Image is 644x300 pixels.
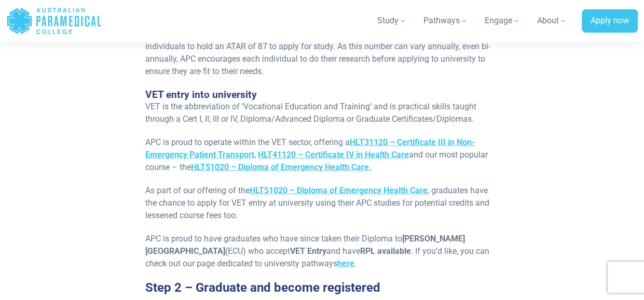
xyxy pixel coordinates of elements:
span: RPL available [360,246,411,256]
a: HLT51020 – Diploma of Emergency Health Care [250,185,428,195]
span: , [254,150,256,160]
a: Apply now [582,9,638,33]
span: APC is proud to operate within the VET sector, offering a [145,137,350,147]
a: HLT51020 – Diploma of Emergency Health Care. [191,162,372,172]
a: Pathways [417,6,474,35]
a: About [531,6,573,35]
span: and our most popular course – the [145,150,488,172]
span: and have [326,246,360,256]
a: here [337,259,354,268]
span: [PERSON_NAME][GEOGRAPHIC_DATA] [145,234,465,256]
span: As part of our offering of the [145,185,250,195]
span: VET Entry [290,246,326,256]
a: Australian Paramedical College [6,4,102,38]
span: VET entry into university [145,89,257,101]
a: Engage [478,6,527,35]
span: . If you’d like, you can check out our page dedicated to university pathways [145,246,489,268]
span: (ECU) who accept [225,246,290,256]
span: , graduates have the chance to apply for VET entry at university using their APC studies for pote... [145,185,489,220]
span: APC is proud to have graduates who have since taken their Diploma to [145,234,402,244]
span: . [354,259,357,268]
span: Step 2 – Graduate and become registered [145,280,380,295]
a: Study [371,6,413,35]
a: HLT41120 – Certificate IV in Health Care [258,150,409,160]
span: VET is the abbreviation of ‘Vocational Education and Training’ and is practical skills taught thr... [145,102,476,124]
